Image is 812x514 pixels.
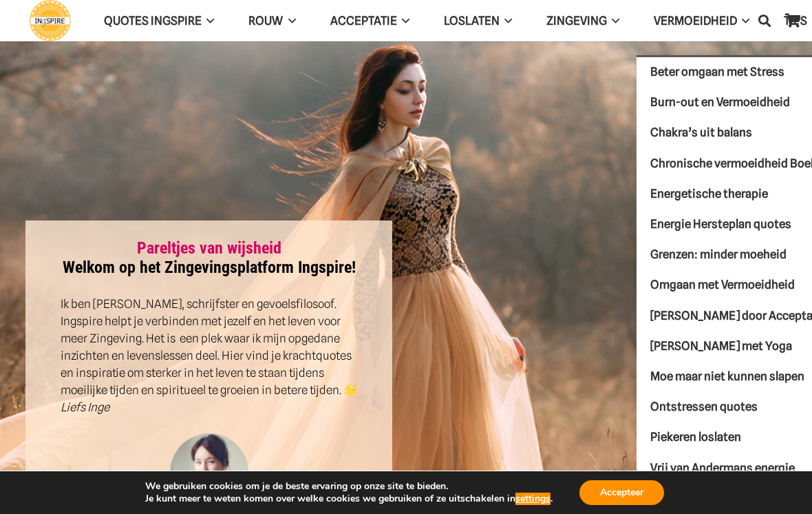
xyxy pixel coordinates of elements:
[650,400,758,413] span: Ontstressen quotes
[579,480,664,505] button: Accepteer
[784,14,807,28] span: TIPS
[283,3,295,38] span: ROUW Menu
[61,400,109,414] em: Liefs Inge
[248,14,283,28] span: ROUW
[145,480,553,493] p: We gebruiken cookies om je de beste ervaring op onze site te bieden.
[650,339,792,353] span: [PERSON_NAME] met Yoga
[650,95,790,109] span: Burn-out en Vermoeidheid
[313,3,427,39] a: AcceptatieAcceptatie Menu
[650,125,752,139] span: Chakra’s uit balans
[637,3,767,39] a: VERMOEIDHEIDVERMOEIDHEID Menu
[61,296,358,416] p: Ik ben [PERSON_NAME], schrijfster en gevoelsfilosoof. Ingspire helpt je verbinden met jezelf en h...
[427,3,529,39] a: LoslatenLoslaten Menu
[650,247,787,261] span: Grenzen: minder moeheid
[231,3,312,39] a: ROUWROUW Menu
[654,14,737,28] span: VERMOEIDHEID
[650,278,795,291] span: Omgaan met Vermoeidheid
[529,3,637,39] a: ZingevingZingeving Menu
[751,3,778,38] a: Zoeken
[202,3,214,38] span: QUOTES INGSPIRE Menu
[145,493,553,505] p: Je kunt meer te weten komen over welke cookies we gebruiken of ze uitschakelen in .
[515,493,551,505] button: settings
[650,430,741,444] span: Piekeren loslaten
[737,3,749,38] span: VERMOEIDHEID Menu
[650,187,768,201] span: Energetische therapie
[650,461,795,475] span: Vrij van Andermans energie
[500,3,512,38] span: Loslaten Menu
[397,3,409,38] span: Acceptatie Menu
[137,238,281,258] a: Pareltjes van wijsheid
[546,14,607,28] span: Zingeving
[444,14,500,28] span: Loslaten
[650,369,804,383] span: Moe maar niet kunnen slapen
[330,14,397,28] span: Acceptatie
[63,238,356,278] strong: Welkom op het Zingevingsplatform Ingspire!
[104,14,202,28] span: QUOTES INGSPIRE
[87,3,231,39] a: QUOTES INGSPIREQUOTES INGSPIRE Menu
[650,217,791,231] span: Energie Hersteplan quotes
[650,65,784,79] span: Beter omgaan met Stress
[607,3,619,38] span: Zingeving Menu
